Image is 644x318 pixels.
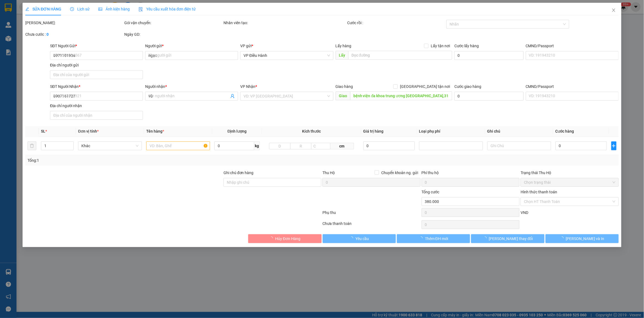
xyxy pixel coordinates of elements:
span: Giao hàng [336,84,353,89]
th: Ghi chú [485,126,553,137]
span: Lấy [336,51,348,60]
span: loading [349,236,355,240]
button: delete [27,141,36,150]
div: Phí thu hộ [422,170,519,178]
span: VP Nhận [240,84,255,89]
label: Cước lấy hàng [454,44,479,48]
div: Nhân viên tạo: [223,20,346,26]
div: Cước rồi : [347,20,445,26]
button: [PERSON_NAME] thay đổi [471,234,544,243]
div: Chưa cước : [25,31,123,37]
span: Khác [81,142,139,150]
div: CMND/Passport [526,83,619,90]
input: Cước giao hàng [454,92,524,101]
span: Thu Hộ [322,171,335,175]
span: user-add [230,94,235,98]
img: icon [139,7,143,12]
span: Định lượng [228,129,247,133]
span: close [612,8,616,12]
span: Kích thước [302,129,321,133]
div: [PERSON_NAME]: [25,20,123,26]
input: Dọc đường [348,51,452,60]
span: loading [483,236,489,240]
div: Phụ thu [322,210,421,219]
input: Địa chỉ của người gửi [50,70,143,79]
span: Đơn vị tính [78,129,99,133]
input: Ghi Chú [487,141,551,150]
div: Địa chỉ người nhận [50,103,143,109]
span: VND [521,210,528,215]
div: Gói vận chuyển: [124,20,222,26]
span: plus [612,144,616,148]
div: SĐT Người Gửi [50,43,143,49]
div: Ngày GD: [124,31,222,37]
span: Hủy Đơn Hàng [275,236,300,242]
span: clock-circle [70,7,74,11]
span: Cước hàng [555,129,574,133]
input: Địa chỉ của người nhận [50,111,143,120]
span: Giao [336,91,350,100]
div: Trạng thái Thu Hộ [521,170,618,176]
label: Cước giao hàng [454,84,481,89]
span: Giá trị hàng [363,129,384,133]
span: Ảnh kiện hàng [98,7,130,11]
span: edit [25,7,29,11]
span: Chọn trạng thái [524,178,615,186]
div: Địa chỉ người gửi [50,62,143,68]
input: Ghi chú đơn hàng [223,178,321,187]
input: D [269,143,291,149]
div: VP gửi [240,43,333,49]
button: Hủy Đơn Hàng [248,234,321,243]
input: R [290,143,312,149]
button: Thêm ĐH mới [397,234,470,243]
span: cm [330,143,354,149]
span: [GEOGRAPHIC_DATA] tận nơi [398,83,452,90]
span: kg [254,141,260,150]
th: Loại phụ phí [417,126,485,137]
div: Người gửi [145,43,238,49]
div: Chưa thanh toán [322,221,421,230]
label: Hình thức thanh toán [521,190,557,194]
button: plus [611,141,617,150]
div: Người nhận [145,83,238,90]
label: Ghi chú đơn hàng [223,171,254,175]
span: Chuyển khoản ng. gửi [379,170,421,176]
span: picture [98,7,102,11]
span: Lấy tận nơi [429,43,452,49]
span: Lấy hàng [336,44,352,48]
span: Yêu cầu [355,236,369,242]
span: Thêm ĐH mới [425,236,448,242]
span: SL [41,129,45,133]
span: Yêu cầu xuất hóa đơn điện tử [139,7,196,11]
button: Close [606,3,621,18]
span: [PERSON_NAME] thay đổi [489,236,533,242]
input: VD: Bàn, Ghế [146,141,210,150]
span: Lịch sử [70,7,90,11]
span: [PERSON_NAME] và In [566,236,604,242]
span: Tổng cước [422,190,440,194]
span: VP Điều Hành [244,51,330,60]
div: SĐT Người Nhận [50,83,143,90]
input: Cước lấy hàng [454,51,524,60]
div: Tổng: 1 [27,157,248,163]
button: [PERSON_NAME] và In [546,234,619,243]
div: CMND/Passport [526,43,619,49]
button: Yêu cầu [323,234,396,243]
span: loading [269,236,275,240]
input: Dọc đường [350,91,452,100]
span: loading [419,236,425,240]
b: 0 [46,32,49,37]
span: loading [560,236,566,240]
input: C [311,143,330,149]
span: Tên hàng [146,129,164,133]
span: SỬA ĐƠN HÀNG [25,7,61,11]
